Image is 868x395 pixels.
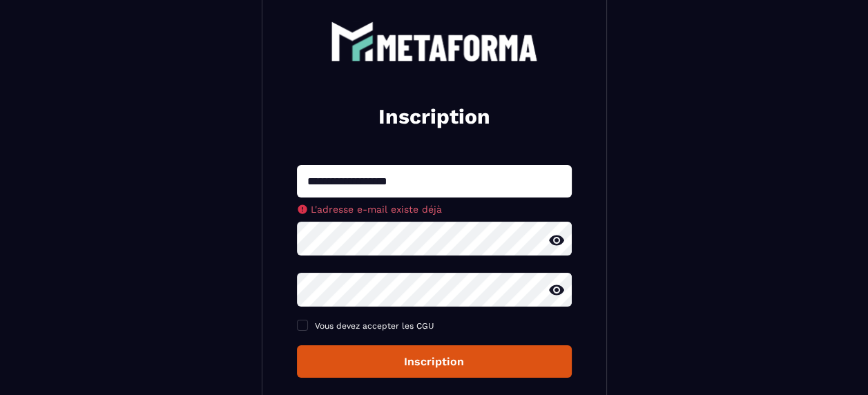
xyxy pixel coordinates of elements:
h2: Inscription [314,103,555,131]
button: Inscription [297,345,572,378]
img: logo [331,21,538,61]
span: Vous devez accepter les CGU [315,321,434,331]
a: logo [297,21,572,61]
div: Inscription [308,355,561,368]
span: L'adresse e-mail existe déjà [311,204,442,215]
